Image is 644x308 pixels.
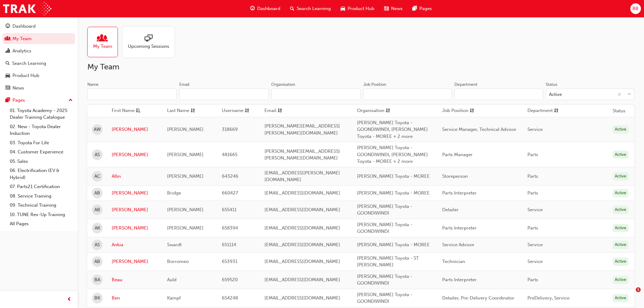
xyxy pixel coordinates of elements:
[363,89,452,100] input: Job Position
[264,190,340,196] span: [EMAIL_ADDRESS][DOMAIN_NAME]
[454,89,543,100] input: Department
[222,127,238,132] span: 318669
[5,61,10,66] span: search-icon
[94,173,100,180] span: AC
[7,219,75,229] a: All Pages
[167,259,189,264] span: Borromeo
[527,295,569,301] span: PreDelivery, Service
[112,151,158,158] a: [PERSON_NAME]
[222,225,238,231] span: 658394
[357,145,428,164] span: [PERSON_NAME] Toyota - GOONDIWINDI, [PERSON_NAME] Toyota - MOREE + 2 more
[527,152,538,157] span: Parts
[632,5,639,12] span: BB
[271,89,361,100] input: Organisation
[527,107,553,115] span: Department
[271,82,295,88] div: Organisation
[179,89,269,100] input: Email
[167,173,204,179] span: [PERSON_NAME]
[68,96,73,104] span: up-icon
[442,107,476,115] button: Job Positionsorting-icon
[264,170,340,183] span: [EMAIL_ADDRESS][PERSON_NAME][DOMAIN_NAME]
[627,91,632,99] span: down-icon
[257,5,280,12] span: Dashboard
[222,190,238,196] span: 660427
[527,190,538,196] span: Parts
[94,258,100,265] span: AB
[341,5,345,12] span: car-icon
[112,258,158,265] a: [PERSON_NAME]
[357,173,430,179] span: [PERSON_NAME] Toyota - MOREE
[99,34,107,43] span: people-icon
[167,242,182,247] span: Swardt
[384,5,389,12] span: news-icon
[95,151,100,158] span: AS
[222,107,243,115] span: Username
[549,91,562,98] div: Active
[454,82,478,88] div: Department
[7,147,75,157] a: 04. Customer Experience
[12,72,39,79] div: Product Hub
[112,225,158,232] a: [PERSON_NAME]
[2,21,75,32] a: Dashboard
[264,225,340,231] span: [EMAIL_ADDRESS][DOMAIN_NAME]
[613,224,628,232] div: Active
[264,259,340,264] span: [EMAIL_ADDRESS][DOMAIN_NAME]
[2,95,75,106] button: Pages
[285,2,336,15] a: search-iconSearch Learning
[613,206,628,214] div: Active
[87,62,634,72] h2: My Team
[357,292,412,304] span: [PERSON_NAME] Toyota - GOONDIWINDI
[442,107,468,115] span: Job Position
[442,173,468,179] span: Storeperson
[613,276,628,284] div: Active
[191,107,195,115] span: sorting-icon
[442,127,516,132] span: Service Manager, Technical Advisor
[379,2,408,15] a: news-iconNews
[264,107,276,115] span: Email
[7,201,75,210] a: 09. Technical Training
[470,107,474,115] span: sorting-icon
[167,295,181,301] span: Kampf
[87,82,99,88] div: Name
[12,23,36,30] div: Dashboard
[264,295,340,301] span: [EMAIL_ADDRESS][DOMAIN_NAME]
[12,47,31,54] div: Analytics
[5,48,10,54] span: chart-icon
[123,27,179,57] a: Upcoming Sessions
[167,107,189,115] span: Last Name
[222,277,238,282] span: 659520
[93,43,112,50] span: My Team
[357,107,390,115] button: Organisationsorting-icon
[222,107,255,115] button: Usernamesorting-icon
[95,241,100,248] span: AS
[250,5,255,12] span: guage-icon
[442,207,459,212] span: Detailer
[94,206,100,213] span: AB
[5,86,10,91] span: news-icon
[12,85,24,92] div: News
[94,276,100,283] span: BA
[112,295,158,302] a: Ben
[264,207,340,212] span: [EMAIL_ADDRESS][DOMAIN_NAME]
[442,152,473,157] span: Parts Manager
[630,3,641,14] button: BB
[167,225,204,231] span: [PERSON_NAME]
[363,82,386,88] div: Job Position
[5,73,10,79] span: car-icon
[527,277,538,282] span: Parts
[5,98,10,103] span: pages-icon
[554,107,558,115] span: sorting-icon
[357,120,428,139] span: [PERSON_NAME] Toyota - GOONDIWINDI, [PERSON_NAME] Toyota - MOREE + 2 more
[527,225,538,231] span: Parts
[112,107,135,115] span: First Name
[613,172,628,180] div: Active
[2,45,75,57] a: Analytics
[112,126,158,133] a: [PERSON_NAME]
[264,149,340,161] span: [PERSON_NAME][EMAIL_ADDRESS][PERSON_NAME][DOMAIN_NAME]
[87,89,177,100] input: Name
[297,5,331,12] span: Search Learning
[408,2,437,15] a: pages-iconPages
[94,190,100,197] span: AB
[2,82,75,94] a: News
[167,207,204,212] span: [PERSON_NAME]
